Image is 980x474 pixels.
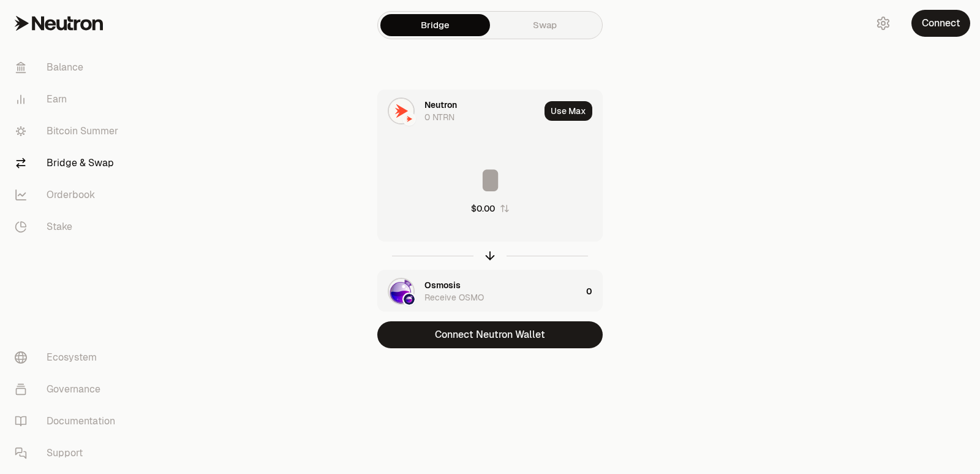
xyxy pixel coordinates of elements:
div: 0 [586,270,602,312]
a: Bridge & Swap [5,147,132,179]
img: NTRN Logo [389,99,413,123]
a: Swap [490,14,600,36]
a: Governance [5,373,132,405]
a: Orderbook [5,179,132,211]
a: Ecosystem [5,342,132,373]
button: Use Max [545,101,592,121]
div: Osmosis [424,279,461,291]
div: $0.00 [471,202,495,215]
div: NTRN LogoNeutron LogoNeutron0 NTRN [378,90,540,132]
div: Neutron [424,99,457,111]
div: Receive OSMO [424,291,484,304]
a: Earn [5,83,132,115]
a: Documentation [5,405,132,437]
button: OSMO LogoOsmosis LogoOsmosisReceive OSMO0 [378,270,602,312]
div: 0 NTRN [424,111,454,123]
img: Osmosis Logo [404,294,415,305]
button: $0.00 [471,202,510,215]
button: Connect [911,10,970,37]
a: Balance [5,52,132,83]
div: OSMO LogoOsmosis LogoOsmosisReceive OSMO [378,270,581,312]
a: Support [5,437,132,469]
a: Bridge [380,14,490,36]
button: Connect Neutron Wallet [377,321,603,348]
img: OSMO Logo [389,279,413,304]
img: Neutron Logo [404,113,415,124]
a: Bitcoin Summer [5,115,132,147]
a: Stake [5,211,132,243]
